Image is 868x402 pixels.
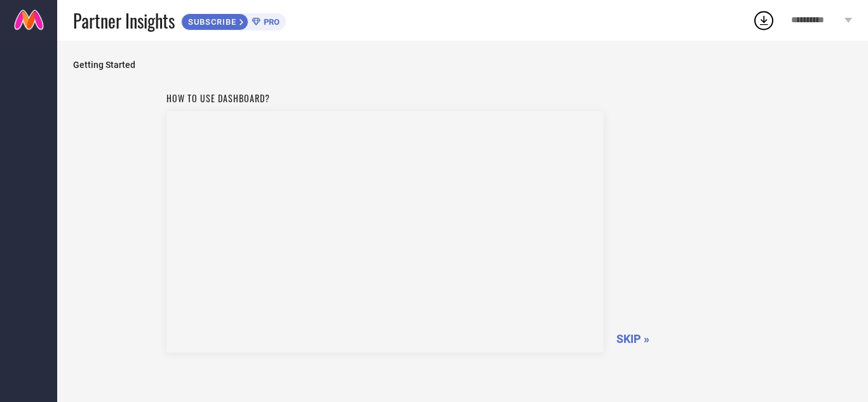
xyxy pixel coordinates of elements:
span: Getting Started [73,60,852,70]
div: Open download list [752,9,775,32]
a: SUBSCRIBEPRO [181,10,286,30]
span: PRO [261,17,280,27]
span: SKIP » [616,332,649,345]
h1: How to use dashboard? [166,91,604,105]
iframe: Workspace Section [166,111,604,352]
span: Partner Insights [73,8,175,34]
span: SUBSCRIBE [182,17,240,27]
